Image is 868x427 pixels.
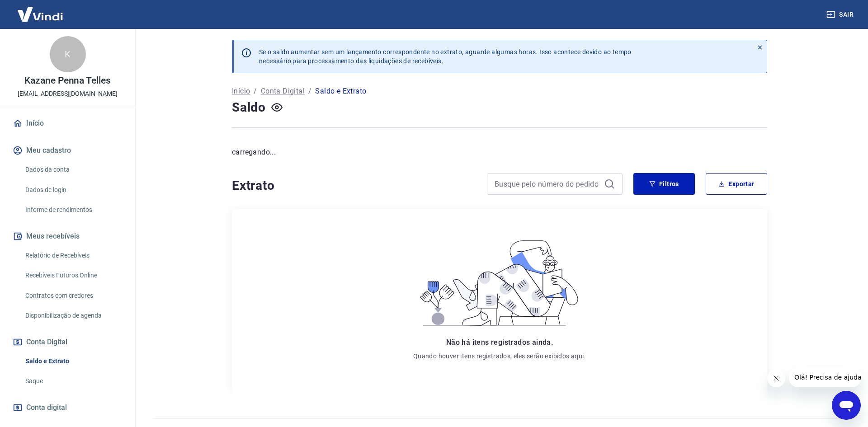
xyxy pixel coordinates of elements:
p: Quando houver itens registrados, eles serão exibidos aqui. [413,352,586,361]
a: Saque [22,372,124,390]
button: Meu cadastro [11,141,124,160]
p: Saldo e Extrato [315,86,366,97]
img: Vindi [11,0,70,28]
p: Kazane Penna Telles [24,76,111,85]
button: Filtros [633,173,695,195]
iframe: Fechar mensagem [767,369,785,387]
a: Conta digital [11,398,124,418]
p: carregando... [232,147,767,158]
button: Sair [825,6,857,23]
span: Não há itens registrados ainda. [446,338,553,347]
input: Busque pelo número do pedido [495,177,600,191]
a: Conta Digital [261,86,305,97]
button: Meus recebíveis [11,226,124,246]
button: Exportar [706,173,767,195]
a: Recebíveis Futuros Online [22,266,124,285]
p: / [308,86,311,97]
h4: Extrato [232,177,476,195]
iframe: Mensagem da empresa [789,367,861,387]
a: Relatório de Recebíveis [22,246,124,265]
a: Dados de login [22,181,124,199]
p: / [254,86,257,97]
span: Olá! Precisa de ajuda? [5,6,76,14]
a: Saldo e Extrato [22,352,124,371]
iframe: Botão para abrir a janela de mensagens [832,391,861,420]
span: Conta digital [26,401,67,414]
a: Dados da conta [22,160,124,179]
p: Se o saldo aumentar sem um lançamento correspondente no extrato, aguarde algumas horas. Isso acon... [259,47,632,66]
div: K [50,36,86,72]
a: Informe de rendimentos [22,201,124,219]
a: Disponibilização de agenda [22,306,124,325]
a: Início [11,113,124,133]
a: Contratos com credores [22,286,124,305]
p: [EMAIL_ADDRESS][DOMAIN_NAME] [18,89,118,99]
a: Início [232,86,250,97]
h4: Saldo [232,99,266,117]
button: Conta Digital [11,332,124,352]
